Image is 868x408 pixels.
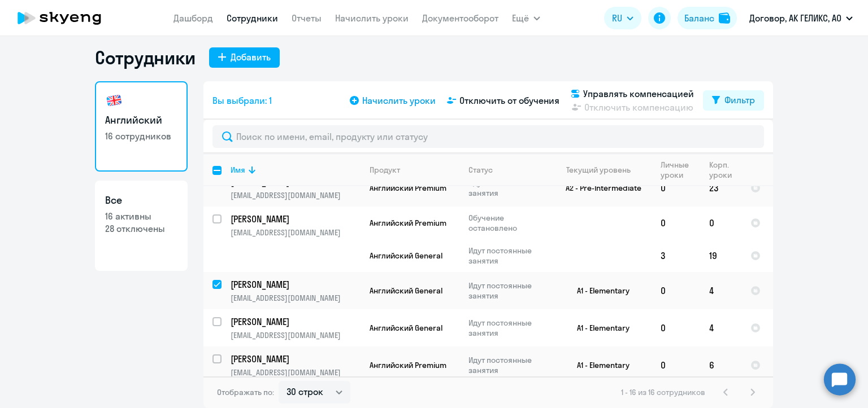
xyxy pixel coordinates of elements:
td: 4 [700,272,741,309]
p: [PERSON_NAME] [231,213,358,225]
td: 19 [700,239,741,272]
span: Английский General [370,286,442,296]
div: Статус [468,165,493,175]
span: Отображать по: [217,387,274,397]
td: 0 [652,207,700,239]
span: Английский General [370,251,442,261]
a: [PERSON_NAME] [231,353,360,365]
td: 0 [652,346,700,384]
button: RU [604,7,641,29]
input: Поиск по имени, email, продукту или статусу [212,125,764,148]
p: 16 активны [105,210,177,222]
p: Идут постоянные занятия [468,355,546,375]
img: english [105,91,123,109]
a: [PERSON_NAME] [231,213,360,225]
div: Баланс [684,11,714,25]
td: A1 - Elementary [546,309,652,346]
p: Идут постоянные занятия [468,280,546,301]
p: [EMAIL_ADDRESS][DOMAIN_NAME] [231,330,360,340]
button: Ещё [512,7,540,29]
div: Текущий уровень [566,165,631,175]
p: [EMAIL_ADDRESS][DOMAIN_NAME] [231,293,360,303]
p: Обучение остановлено [468,213,546,233]
p: Договор, АК ГЕЛИКС, АО [749,11,841,25]
h3: Английский [105,113,177,128]
td: A1 - Elementary [546,346,652,384]
span: 1 - 16 из 16 сотрудников [621,387,705,397]
a: Начислить уроки [335,12,409,24]
p: 28 отключены [105,222,177,235]
span: Английский Premium [370,360,446,370]
p: [PERSON_NAME] [231,353,358,365]
td: 0 [652,309,700,346]
h1: Сотрудники [95,46,196,69]
td: A2 - Pre-Intermediate [546,169,652,207]
p: Идут постоянные занятия [468,245,546,266]
div: Имя [231,165,360,175]
p: [EMAIL_ADDRESS][DOMAIN_NAME] [231,190,360,200]
a: Все16 активны28 отключены [95,181,188,271]
span: Английский General [370,323,442,333]
p: [EMAIL_ADDRESS][DOMAIN_NAME] [231,367,360,378]
a: [PERSON_NAME] [231,278,360,291]
button: Добавить [209,47,280,68]
p: Идут постоянные занятия [468,318,546,338]
a: Документооборот [422,12,498,24]
a: Сотрудники [227,12,278,24]
span: Вы выбрали: 1 [212,94,272,107]
td: 23 [700,169,741,207]
p: Идут постоянные занятия [468,178,546,198]
button: Балансbalance [678,7,737,29]
td: 6 [700,346,741,384]
p: 16 сотрудников [105,130,177,142]
img: balance [719,12,730,24]
div: Продукт [370,165,400,175]
div: Текущий уровень [555,165,651,175]
span: Английский Premium [370,183,446,193]
span: Начислить уроки [362,94,436,107]
a: Английский16 сотрудников [95,81,188,172]
span: RU [612,11,622,25]
td: 0 [700,207,741,239]
div: Корп. уроки [709,160,741,180]
p: [PERSON_NAME] [231,278,358,291]
div: Имя [231,165,245,175]
td: 0 [652,272,700,309]
div: Фильтр [724,93,755,107]
td: 4 [700,309,741,346]
button: Договор, АК ГЕЛИКС, АО [744,5,858,32]
button: Фильтр [703,90,764,111]
p: [PERSON_NAME] [231,315,358,328]
a: Дашборд [173,12,213,24]
span: Ещё [512,11,529,25]
span: Управлять компенсацией [583,87,694,100]
div: Личные уроки [661,160,700,180]
td: A1 - Elementary [546,272,652,309]
p: [EMAIL_ADDRESS][DOMAIN_NAME] [231,227,360,238]
a: Отчеты [292,12,322,24]
span: Английский Premium [370,218,446,228]
span: Отключить от обучения [459,94,559,107]
td: 0 [652,169,700,207]
h3: Все [105,193,177,208]
div: Добавить [231,50,271,64]
td: 3 [652,239,700,272]
a: [PERSON_NAME] [231,315,360,328]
